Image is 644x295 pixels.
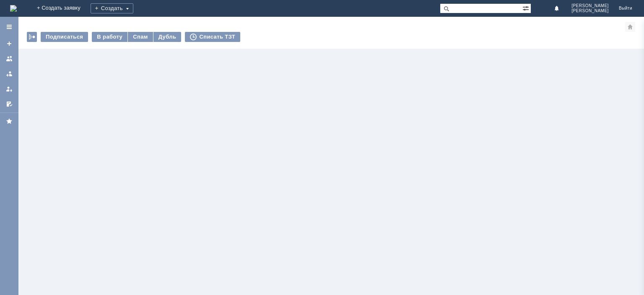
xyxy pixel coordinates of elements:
a: Мои согласования [3,97,16,111]
span: Расширенный поиск [522,4,531,12]
div: Сделать домашней страницей [625,22,635,32]
a: Заявки на командах [3,52,16,65]
span: [PERSON_NAME] [571,8,609,13]
img: logo [10,5,17,12]
a: Перейти на домашнюю страницу [10,5,17,12]
a: Мои заявки [3,82,16,96]
div: Создать [91,3,133,13]
div: Работа с массовостью [27,32,37,42]
span: [PERSON_NAME] [571,3,609,8]
a: Создать заявку [3,37,16,50]
a: Заявки в моей ответственности [3,67,16,81]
